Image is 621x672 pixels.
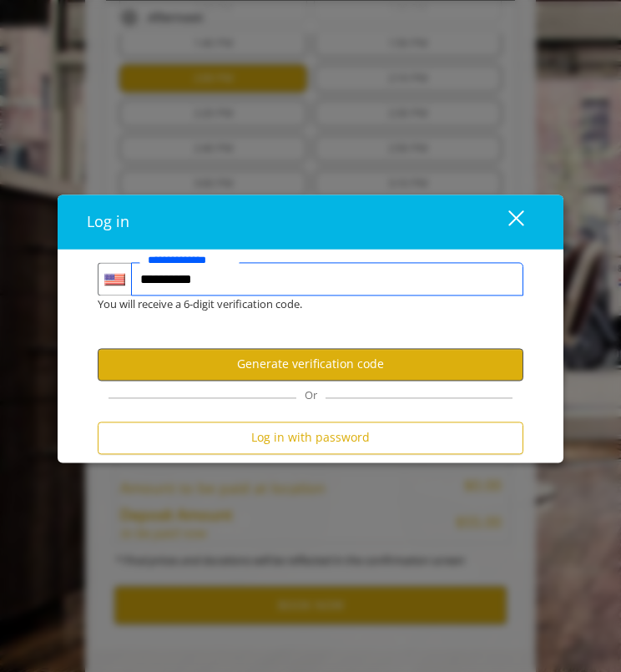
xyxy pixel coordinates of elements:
div: You will receive a 6-digit verification code. [85,296,511,313]
div: Country [98,262,131,296]
div: close dialog [489,210,523,235]
button: Log in with password [98,422,523,454]
span: Log in [87,211,129,231]
button: Generate verification code [98,348,523,381]
button: close dialog [477,205,534,239]
span: Or [296,387,326,402]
